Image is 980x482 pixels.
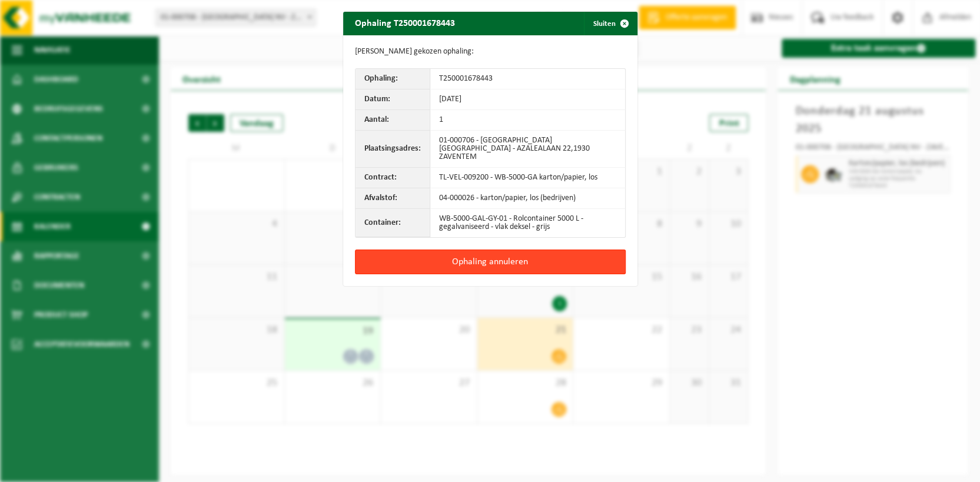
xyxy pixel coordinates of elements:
[430,209,625,237] td: WB-5000-GAL-GY-01 - Rolcontainer 5000 L - gegalvaniseerd - vlak deksel - grijs
[430,168,625,188] td: TL-VEL-009200 - WB-5000-GA karton/papier, los
[356,209,430,237] th: Container:
[356,188,430,209] th: Afvalstof:
[430,89,625,110] td: [DATE]
[430,69,625,89] td: T250001678443
[430,110,625,131] td: 1
[356,89,430,110] th: Datum:
[356,69,430,89] th: Ophaling:
[343,12,467,34] h2: Ophaling T250001678443
[355,250,626,274] button: Ophaling annuleren
[355,47,626,56] p: [PERSON_NAME] gekozen ophaling:
[356,168,430,188] th: Contract:
[430,131,625,168] td: 01-000706 - [GEOGRAPHIC_DATA] [GEOGRAPHIC_DATA] - AZALEALAAN 22,1930 ZAVENTEM
[430,188,625,209] td: 04-000026 - karton/papier, los (bedrijven)
[356,131,430,168] th: Plaatsingsadres:
[584,12,636,35] button: Sluiten
[356,110,430,131] th: Aantal:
